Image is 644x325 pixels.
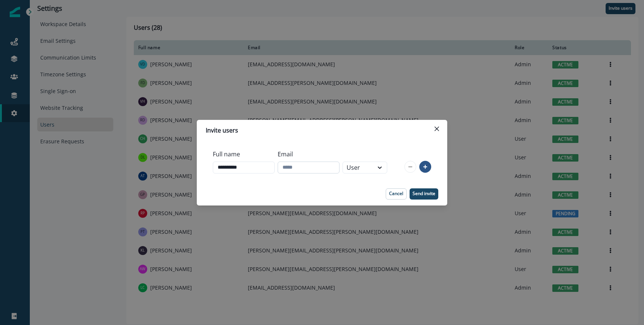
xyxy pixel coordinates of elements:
[347,163,370,172] div: User
[386,188,407,200] button: Cancel
[410,188,438,200] button: Send invite
[413,191,435,196] p: Send invite
[213,150,240,159] p: Full name
[278,150,293,159] p: Email
[389,191,403,196] p: Cancel
[404,161,416,173] button: remove-row
[431,123,443,135] button: Close
[419,161,431,173] button: add-row
[206,126,238,135] p: Invite users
